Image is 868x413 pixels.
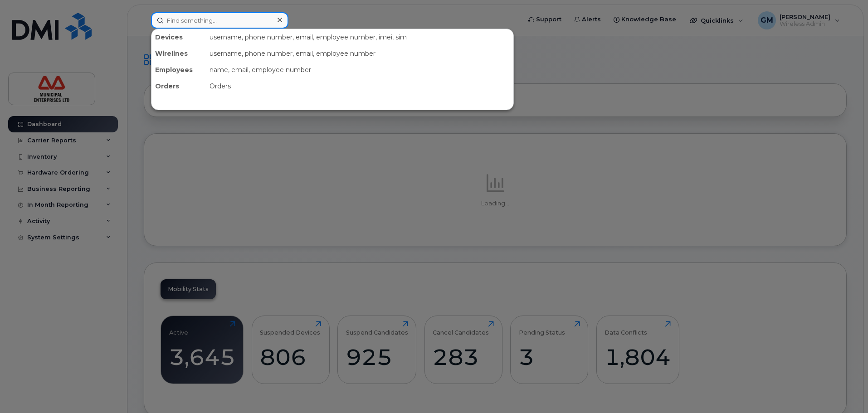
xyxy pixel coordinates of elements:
[206,29,513,45] div: username, phone number, email, employee number, imei, sim
[151,45,206,62] div: Wirelines
[206,45,513,62] div: username, phone number, email, employee number
[206,78,513,94] div: Orders
[206,62,513,78] div: name, email, employee number
[151,62,206,78] div: Employees
[151,78,206,94] div: Orders
[151,29,206,45] div: Devices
